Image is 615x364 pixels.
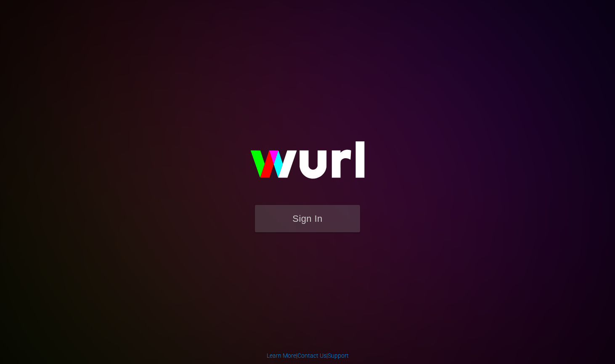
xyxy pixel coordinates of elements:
[255,205,360,232] button: Sign In
[328,352,349,359] a: Support
[223,123,392,205] img: wurl-logo-on-black-223613ac3d8ba8fe6dc639794a292ebdb59501304c7dfd60c99c58986ef67473.svg
[297,352,326,359] a: Contact Us
[267,351,349,360] div: | |
[267,352,296,359] a: Learn More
